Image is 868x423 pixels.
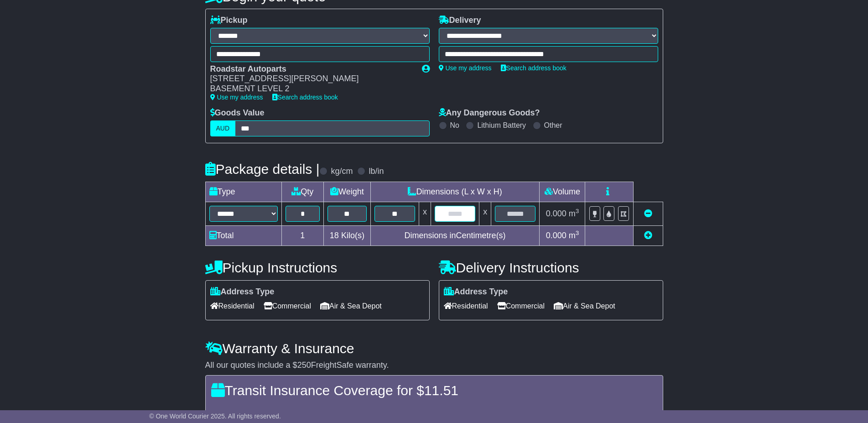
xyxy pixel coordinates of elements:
h4: Pickup Instructions [205,260,430,275]
label: Address Type [444,287,508,297]
label: Delivery [439,16,481,26]
span: 11.51 [424,383,458,398]
span: m [569,231,579,240]
div: Roadstar Autoparts [210,64,413,74]
h4: Transit Insurance Coverage for $ [211,383,657,398]
span: Air & Sea Depot [554,299,615,313]
span: 18 [330,231,339,240]
span: 0.000 [546,231,567,240]
td: Dimensions in Centimetre(s) [370,225,540,245]
label: No [450,121,459,130]
td: Qty [281,182,324,202]
h4: Warranty & Insurance [205,341,663,356]
span: 0.000 [546,209,567,218]
label: Goods Value [210,108,265,118]
label: lb/in [369,167,384,177]
td: Volume [540,182,585,202]
div: [STREET_ADDRESS][PERSON_NAME] [210,74,413,84]
td: Total [205,225,281,245]
label: Address Type [210,287,275,297]
td: Type [205,182,281,202]
a: Remove this item [644,209,652,218]
a: Use my address [210,94,263,101]
span: Air & Sea Depot [320,299,382,313]
label: Any Dangerous Goods? [439,108,540,118]
label: Lithium Battery [477,121,526,130]
a: Use my address [439,64,492,72]
td: 1 [281,225,324,245]
span: Residential [210,299,255,313]
sup: 3 [576,230,579,236]
label: Pickup [210,16,248,26]
td: Weight [324,182,371,202]
span: Commercial [497,299,545,313]
sup: 3 [576,208,579,214]
td: x [479,202,491,225]
h4: Package details | [205,162,320,177]
td: Kilo(s) [324,225,371,245]
td: x [419,202,431,225]
span: 250 [297,360,311,370]
label: kg/cm [331,167,353,177]
div: BASEMENT LEVEL 2 [210,84,413,94]
span: m [569,209,579,218]
a: Search address book [272,94,338,101]
label: AUD [210,120,236,136]
h4: Delivery Instructions [439,260,663,275]
span: Commercial [264,299,311,313]
span: © One World Courier 2025. All rights reserved. [149,413,281,420]
a: Add new item [644,231,652,240]
span: Residential [444,299,488,313]
td: Dimensions (L x W x H) [370,182,540,202]
a: Search address book [501,64,567,72]
div: All our quotes include a $ FreightSafe warranty. [205,360,663,371]
label: Other [544,121,562,130]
